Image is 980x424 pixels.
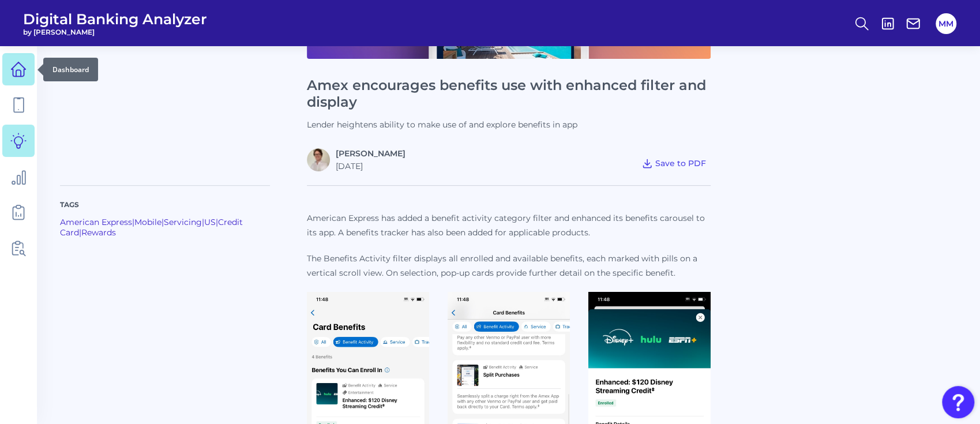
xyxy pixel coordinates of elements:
button: Save to PDF [637,155,711,171]
p: American Express has added a benefit activity category filter and enhanced its benefits carousel ... [307,211,711,240]
a: Servicing [164,217,202,227]
span: | [202,217,204,227]
p: Lender heightens ability to make use of and explore benefits in app [307,119,711,130]
button: Open Resource Center [942,386,974,418]
button: MM [936,13,956,34]
a: Rewards [81,227,116,238]
span: Digital Banking Analyzer [23,10,207,28]
a: Credit Card [60,217,243,238]
span: by [PERSON_NAME] [23,28,207,36]
a: Mobile [134,217,162,227]
p: The Benefits Activity filter displays all enrolled and available benefits, each marked with pills... [307,252,711,280]
a: US [204,217,216,227]
span: | [216,217,218,227]
a: American Express [60,217,132,227]
span: | [162,217,164,227]
p: Tags [60,200,270,210]
div: Dashboard [43,58,98,81]
img: MIchael McCaw [307,148,330,171]
span: Save to PDF [655,158,706,168]
a: [PERSON_NAME] [336,148,405,159]
span: | [132,217,134,227]
span: | [79,227,81,238]
h1: Amex encourages benefits use with enhanced filter and display [307,77,711,111]
div: [DATE] [336,161,405,171]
